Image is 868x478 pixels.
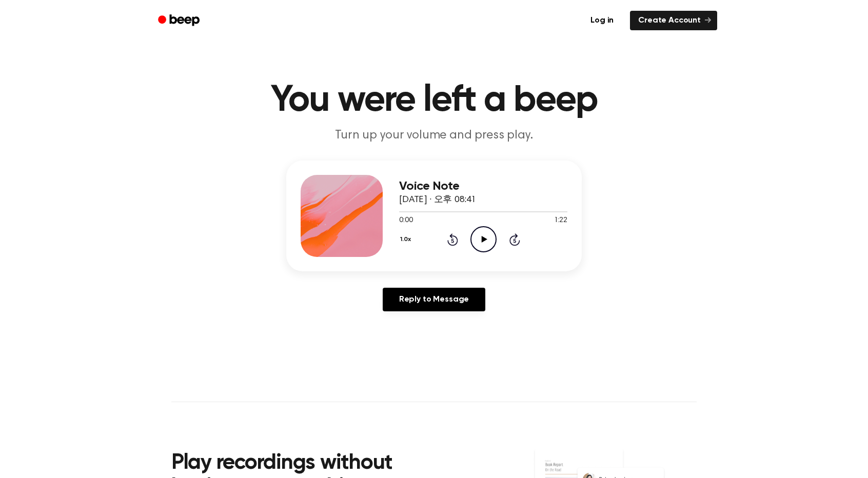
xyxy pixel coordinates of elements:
[554,215,567,226] span: 1:22
[237,127,631,144] p: Turn up your volume and press play.
[399,180,567,193] h3: Voice Note
[151,11,209,31] a: Beep
[399,231,415,248] button: 1.0x
[383,288,485,311] a: Reply to Message
[399,195,476,205] span: [DATE] · 오후 08:41
[580,9,624,32] a: Log in
[630,11,717,30] a: Create Account
[171,82,697,119] h1: You were left a beep
[399,215,412,226] span: 0:00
